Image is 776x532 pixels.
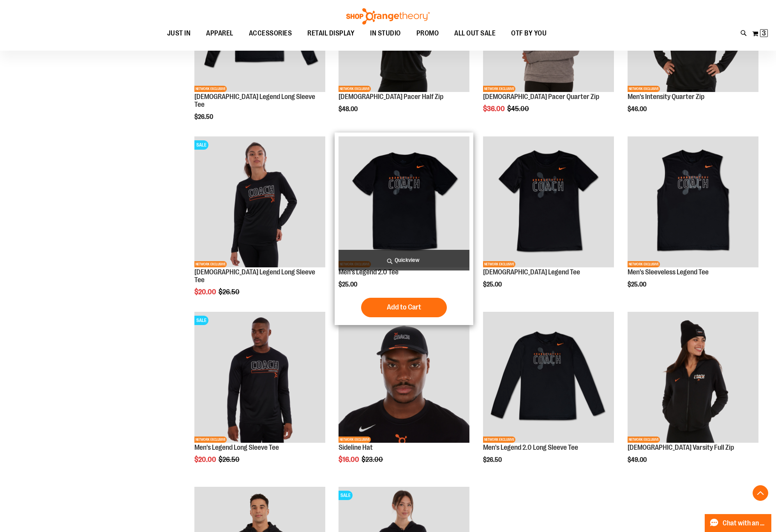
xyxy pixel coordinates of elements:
[194,456,217,463] span: $20.00
[483,136,614,269] a: OTF Ladies Coach FA23 Legend SS Tee - Black primary imageNETWORK EXCLUSIVE
[335,133,473,325] div: product
[194,312,325,444] a: OTF Mens Coach FA22 Legend 2.0 LS Tee - Black primary imageSALENETWORK EXCLUSIVE
[507,105,530,113] span: $45.00
[624,133,762,308] div: product
[194,86,227,92] span: NETWORK EXCLUSIVE
[194,93,315,108] a: [DEMOGRAPHIC_DATA] Legend Long Sleeve Tee
[194,136,325,267] img: OTF Ladies Coach FA22 Legend LS Tee - Black primary image
[190,133,329,316] div: product
[723,520,767,527] span: Chat with an Expert
[628,106,648,113] span: $46.00
[339,136,469,267] img: OTF Mens Coach FA23 Legend 2.0 SS Tee - Black primary image
[483,281,503,288] span: $25.00
[628,136,758,267] img: OTF Mens Coach FA23 Legend Sleeveless Tee - Black primary image
[483,261,515,267] span: NETWORK EXCLUSIVE
[628,136,758,269] a: OTF Mens Coach FA23 Legend Sleeveless Tee - Black primary imageNETWORK EXCLUSIVE
[194,437,227,443] span: NETWORK EXCLUSIVE
[190,308,329,483] div: product
[339,268,399,276] a: Men's Legend 2.0 Tee
[194,312,325,443] img: OTF Mens Coach FA22 Legend 2.0 LS Tee - Black primary image
[167,25,191,42] span: JUST IN
[339,106,359,113] span: $48.00
[194,140,208,150] span: SALE
[762,29,766,37] span: 3
[483,312,614,443] img: OTF Mens Coach FA23 Legend 2.0 LS Tee - Black primary image
[483,136,614,267] img: OTF Ladies Coach FA23 Legend SS Tee - Black primary image
[219,456,241,463] span: $26.50
[628,456,648,463] span: $49.00
[628,437,660,443] span: NETWORK EXCLUSIVE
[511,25,547,42] span: OTF BY YOU
[483,312,614,444] a: OTF Mens Coach FA23 Legend 2.0 LS Tee - Black primary imageNETWORK EXCLUSIVE
[628,268,709,276] a: Men's Sleeveless Legend Tee
[194,444,279,451] a: Men's Legend Long Sleeve Tee
[479,133,618,308] div: product
[370,25,401,42] span: IN STUDIO
[362,456,384,463] span: $23.00
[361,298,447,317] button: Add to Cart
[206,25,233,42] span: APPAREL
[483,456,503,463] span: $26.50
[194,288,217,296] span: $20.00
[194,113,214,120] span: $26.50
[628,261,660,267] span: NETWORK EXCLUSIVE
[479,308,618,483] div: product
[483,93,599,101] a: [DEMOGRAPHIC_DATA] Pacer Quarter Zip
[339,312,469,443] img: Sideline Hat primary image
[194,136,325,269] a: OTF Ladies Coach FA22 Legend LS Tee - Black primary imageSALENETWORK EXCLUSIVE
[483,105,506,113] span: $36.00
[219,288,241,296] span: $26.50
[753,485,768,501] button: Back To Top
[339,456,360,463] span: $16.00
[345,8,431,25] img: Shop Orangetheory
[339,136,469,269] a: OTF Mens Coach FA23 Legend 2.0 SS Tee - Black primary imageNETWORK EXCLUSIVE
[249,25,292,42] span: ACCESSORIES
[628,86,660,92] span: NETWORK EXCLUSIVE
[339,86,371,92] span: NETWORK EXCLUSIVE
[416,25,439,42] span: PROMO
[194,316,208,325] span: SALE
[483,437,515,443] span: NETWORK EXCLUSIVE
[194,261,227,267] span: NETWORK EXCLUSIVE
[628,93,704,101] a: Men's Intensity Quarter Zip
[454,25,496,42] span: ALL OUT SALE
[339,93,443,101] a: [DEMOGRAPHIC_DATA] Pacer Half Zip
[628,312,758,444] a: OTF Ladies Coach FA23 Varsity Full Zip - Black primary imageNETWORK EXCLUSIVE
[483,444,578,451] a: Men's Legend 2.0 Long Sleeve Tee
[624,308,762,483] div: product
[339,312,469,444] a: Sideline Hat primary imageSALENETWORK EXCLUSIVE
[339,444,373,451] a: Sideline Hat
[339,250,469,270] a: Quickview
[387,303,421,311] span: Add to Cart
[335,308,473,483] div: product
[628,312,758,443] img: OTF Ladies Coach FA23 Varsity Full Zip - Black primary image
[194,268,315,284] a: [DEMOGRAPHIC_DATA] Legend Long Sleeve Tee
[483,268,580,276] a: [DEMOGRAPHIC_DATA] Legend Tee
[628,281,647,288] span: $25.00
[628,444,734,451] a: [DEMOGRAPHIC_DATA] Varsity Full Zip
[483,86,515,92] span: NETWORK EXCLUSIVE
[339,281,358,288] span: $25.00
[307,25,354,42] span: RETAIL DISPLAY
[339,491,353,500] span: SALE
[339,437,371,443] span: NETWORK EXCLUSIVE
[705,514,772,532] button: Chat with an Expert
